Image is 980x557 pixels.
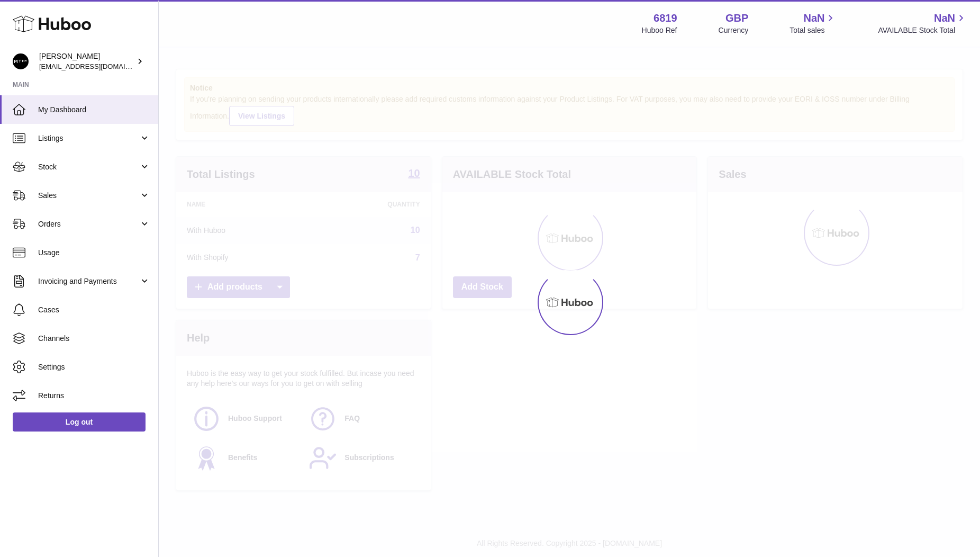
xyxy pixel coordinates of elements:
[38,162,139,172] span: Stock
[654,11,677,25] strong: 6819
[878,25,967,35] span: AVAILABLE Stock Total
[38,334,150,344] span: Channels
[642,25,677,35] div: Huboo Ref
[790,25,837,35] span: Total sales
[38,133,139,143] span: Listings
[13,412,146,432] a: Log out
[13,53,29,69] img: amar@mthk.com
[38,276,139,286] span: Invoicing and Payments
[39,51,134,71] div: [PERSON_NAME]
[719,25,749,35] div: Currency
[38,219,139,229] span: Orders
[38,248,150,258] span: Usage
[934,11,955,25] span: NaN
[39,62,156,70] span: [EMAIL_ADDRESS][DOMAIN_NAME]
[38,305,150,315] span: Cases
[878,11,967,35] a: NaN AVAILABLE Stock Total
[790,11,837,35] a: NaN Total sales
[38,362,150,372] span: Settings
[38,105,150,115] span: My Dashboard
[38,191,139,201] span: Sales
[725,11,748,25] strong: GBP
[38,391,150,401] span: Returns
[803,11,824,25] span: NaN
